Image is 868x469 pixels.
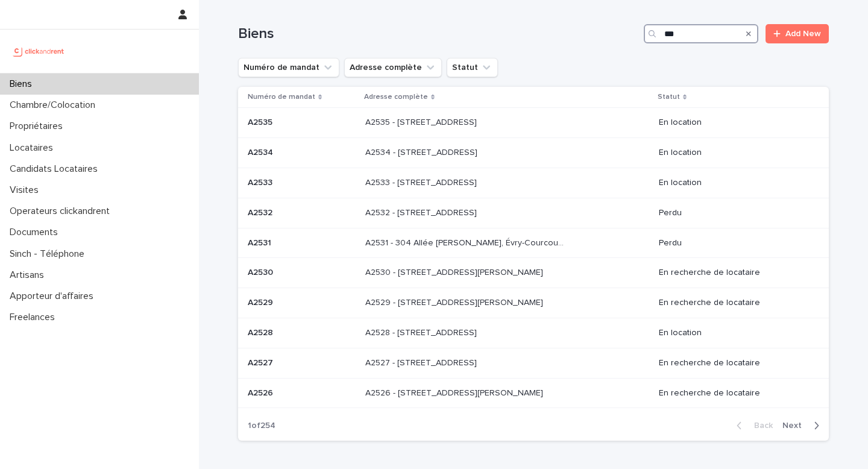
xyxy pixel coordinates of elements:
p: Perdu [659,238,810,248]
p: A2530 [248,265,275,278]
p: Biens [5,78,42,90]
p: Numéro de mandat [248,90,315,104]
p: Freelances [5,312,64,323]
tr: A2529A2529 A2529 - [STREET_ADDRESS][PERSON_NAME]A2529 - [STREET_ADDRESS][PERSON_NAME] En recherch... [238,288,829,318]
p: Chambre/Colocation [5,99,105,111]
tr: A2531A2531 A2531 - 304 Allée [PERSON_NAME], Évry-Courcouronnes 91000A2531 - 304 Allée [PERSON_NAM... [238,228,829,258]
p: A2531 [248,236,274,248]
tr: A2526A2526 A2526 - [STREET_ADDRESS][PERSON_NAME]A2526 - [STREET_ADDRESS][PERSON_NAME] En recherch... [238,378,829,408]
p: A2527 - [STREET_ADDRESS] [365,356,479,368]
button: Next [778,420,829,431]
p: A2530 - [STREET_ADDRESS][PERSON_NAME] [365,265,546,278]
p: En location [659,118,810,128]
tr: A2534A2534 A2534 - [STREET_ADDRESS]A2534 - [STREET_ADDRESS] En location [238,138,829,168]
p: A2533 - [STREET_ADDRESS] [365,175,479,188]
tr: A2532A2532 A2532 - [STREET_ADDRESS]A2532 - [STREET_ADDRESS] Perdu [238,198,829,228]
p: Statut [658,90,680,104]
p: Adresse complète [364,90,428,104]
p: A2526 - [STREET_ADDRESS][PERSON_NAME] [365,386,546,398]
p: A2528 [248,326,275,338]
button: Adresse complète [344,58,442,77]
p: Documents [5,227,68,238]
p: A2526 [248,386,275,398]
p: A2532 [248,206,275,218]
p: A2528 - [STREET_ADDRESS] [365,326,479,338]
p: A2534 [248,145,275,158]
p: Operateurs clickandrent [5,206,119,217]
span: Add New [785,30,821,38]
img: UCB0brd3T0yccxBKYDjQ [10,39,68,63]
p: A2533 [248,175,275,188]
h1: Biens [238,25,639,43]
p: En recherche de locataire [659,388,810,398]
p: A2534 - 134 Cours Aquitaine, Boulogne-Billancourt 92100 [365,145,480,158]
a: Add New [766,24,829,43]
button: Back [727,420,778,431]
tr: A2530A2530 A2530 - [STREET_ADDRESS][PERSON_NAME]A2530 - [STREET_ADDRESS][PERSON_NAME] En recherch... [238,258,829,288]
p: En recherche de locataire [659,298,810,308]
p: Propriétaires [5,121,72,132]
p: A2535 [248,115,275,128]
p: En location [659,178,810,188]
button: Numéro de mandat [238,58,339,77]
p: A2535 - 262 rue du Faubourg Saint-Martin, Paris 75010 [365,115,479,128]
p: 1 of 254 [238,411,285,441]
p: En location [659,148,810,158]
span: Back [747,421,773,430]
p: A2531 - 304 Allée Pablo Neruda, Évry-Courcouronnes 91000 [365,236,568,248]
button: Statut [447,58,498,77]
p: Candidats Locataires [5,163,107,175]
p: Sinch - Téléphone [5,248,94,260]
span: Next [782,421,809,430]
p: En location [659,328,810,338]
tr: A2533A2533 A2533 - [STREET_ADDRESS]A2533 - [STREET_ADDRESS] En location [238,168,829,198]
tr: A2535A2535 A2535 - [STREET_ADDRESS]A2535 - [STREET_ADDRESS] En location [238,108,829,138]
tr: A2528A2528 A2528 - [STREET_ADDRESS]A2528 - [STREET_ADDRESS] En location [238,318,829,348]
p: En recherche de locataire [659,268,810,278]
p: Artisans [5,269,54,281]
input: Search [644,24,758,43]
p: En recherche de locataire [659,358,810,368]
p: A2527 [248,356,275,368]
p: A2529 [248,295,275,308]
p: Apporteur d'affaires [5,291,103,302]
p: A2529 - 14 rue Honoré de Balzac, Garges-lès-Gonesse 95140 [365,295,546,308]
p: Visites [5,184,48,196]
tr: A2527A2527 A2527 - [STREET_ADDRESS]A2527 - [STREET_ADDRESS] En recherche de locataire [238,348,829,378]
p: A2532 - [STREET_ADDRESS] [365,206,479,218]
p: Perdu [659,208,810,218]
p: Locataires [5,142,63,154]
